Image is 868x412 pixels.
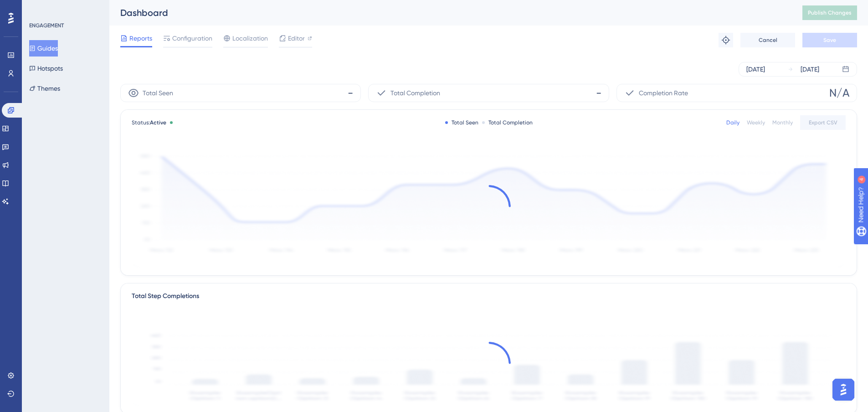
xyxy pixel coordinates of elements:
[143,88,173,98] span: Total Seen
[808,9,852,16] span: Publish Changes
[348,86,353,100] span: -
[759,36,777,44] span: Cancel
[740,33,795,47] button: Cancel
[445,119,478,126] div: Total Seen
[802,33,857,47] button: Save
[800,115,846,130] button: Export CSV
[390,88,440,98] span: Total Completion
[747,119,765,126] div: Weekly
[120,6,780,19] div: Dashboard
[802,5,857,20] button: Publish Changes
[29,22,64,29] div: ENGAGEMENT
[132,119,166,126] span: Status:
[726,119,740,126] div: Daily
[830,376,857,403] iframe: UserGuiding AI Assistant Launcher
[29,80,60,97] button: Themes
[639,88,688,98] span: Completion Rate
[823,36,836,44] span: Save
[21,2,57,13] span: Need Help?
[29,40,58,57] button: Guides
[746,64,765,75] div: [DATE]
[596,86,601,100] span: -
[809,119,837,126] span: Export CSV
[232,33,268,44] span: Localization
[772,119,793,126] div: Monthly
[829,86,849,100] span: N/A
[801,64,819,75] div: [DATE]
[132,291,199,302] div: Total Step Completions
[150,119,166,126] span: Active
[129,33,152,44] span: Reports
[63,5,66,12] div: 4
[29,60,63,77] button: Hotspots
[482,119,533,126] div: Total Completion
[288,33,305,44] span: Editor
[172,33,212,44] span: Configuration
